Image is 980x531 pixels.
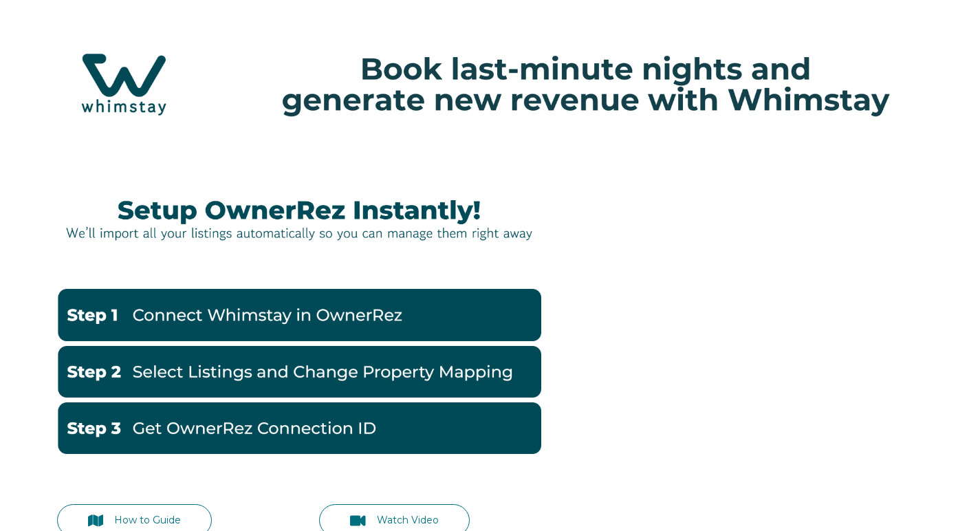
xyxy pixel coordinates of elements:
img: Change Property Mappings [57,346,541,398]
img: Picture27 [57,186,541,251]
img: Hubspot header for SSOB (4) [14,34,966,135]
img: Get OwnerRez Connection ID [57,402,541,454]
img: Go to OwnerRez Account-1 [57,289,541,340]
